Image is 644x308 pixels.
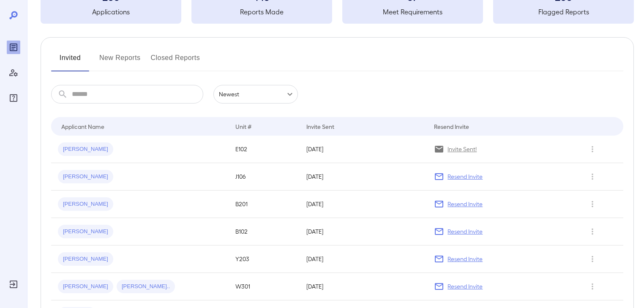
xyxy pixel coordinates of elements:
[229,163,300,191] td: J106
[117,283,175,291] span: [PERSON_NAME]..
[434,121,469,131] div: Resend Invite
[448,282,483,291] p: Resend Invite
[58,173,113,181] span: [PERSON_NAME]
[448,227,483,236] p: Resend Invite
[51,51,89,71] button: Invited
[151,51,200,71] button: Closed Reports
[229,136,300,163] td: E102
[58,283,113,291] span: [PERSON_NAME]
[99,51,141,71] button: New Reports
[586,252,599,266] button: Row Actions
[448,200,483,208] p: Resend Invite
[58,145,113,153] span: [PERSON_NAME]
[229,245,300,273] td: Y203
[191,7,332,17] h5: Reports Made
[61,121,104,131] div: Applicant Name
[300,218,427,245] td: [DATE]
[235,121,251,131] div: Unit #
[300,273,427,300] td: [DATE]
[586,225,599,238] button: Row Actions
[586,197,599,211] button: Row Actions
[7,278,20,291] div: Log Out
[229,191,300,218] td: B201
[58,200,113,208] span: [PERSON_NAME]
[7,41,20,54] div: Reports
[493,7,634,17] h5: Flagged Reports
[306,121,334,131] div: Invite Sent
[300,163,427,191] td: [DATE]
[300,136,427,163] td: [DATE]
[58,255,113,263] span: [PERSON_NAME]
[229,218,300,245] td: B102
[448,145,477,153] p: Invite Sent!
[586,280,599,293] button: Row Actions
[229,273,300,300] td: W301
[300,191,427,218] td: [DATE]
[342,7,483,17] h5: Meet Requirements
[300,245,427,273] td: [DATE]
[7,91,20,105] div: FAQ
[586,170,599,183] button: Row Actions
[41,7,181,17] h5: Applications
[586,142,599,156] button: Row Actions
[448,172,483,181] p: Resend Invite
[213,85,298,104] div: Newest
[58,228,113,236] span: [PERSON_NAME]
[7,66,20,79] div: Manage Users
[448,255,483,263] p: Resend Invite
